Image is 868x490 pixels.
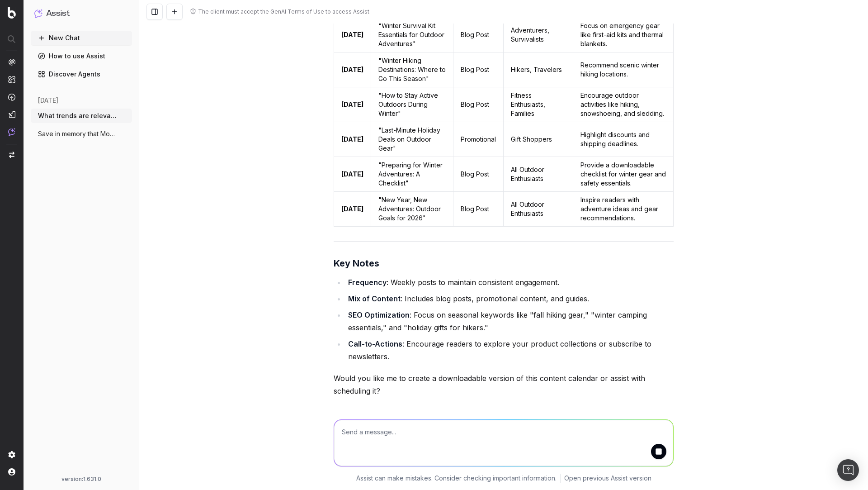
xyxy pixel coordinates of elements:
[371,52,453,87] td: "Winter Hiking Destinations: Where to Go This Season"
[31,49,132,63] a: How to use Assist
[34,476,128,483] div: version: 1.631.0
[345,338,674,363] li: : Encourage readers to explore your product collections or subscribe to newsletters.
[573,87,673,122] td: Encourage outdoor activities like hiking, snowshoeing, and sledding.
[371,157,453,192] td: "Preparing for Winter Adventures: A Checklist"
[8,58,15,66] img: Analytics
[341,66,363,73] strong: [DATE]
[504,122,573,157] td: Gift Shoppers
[334,258,379,269] strong: Key Notes
[34,7,128,20] button: Assist
[371,18,453,52] td: "Winter Survival Kit: Essentials for Outdoor Adventures"
[573,192,673,227] td: Inspire readers with adventure ideas and gear recommendations.
[38,96,58,105] span: [DATE]
[341,135,363,143] strong: [DATE]
[8,93,15,101] img: Activation
[573,122,673,157] td: Highlight discounts and shipping deadlines.
[38,129,118,138] span: Save in memory that Mountain Warehouse L
[8,468,15,476] img: My account
[345,292,674,305] li: : Includes blog posts, promotional content, and guides.
[348,278,387,287] strong: Frequency
[31,31,132,45] button: New Chat
[341,100,363,108] strong: [DATE]
[504,18,573,52] td: Adventurers, Survivalists
[31,109,132,123] button: What trends are relevant to my site
[371,192,453,227] td: "New Year, New Adventures: Outdoor Goals for 2026"
[9,152,14,158] img: Switch project
[573,18,673,52] td: Focus on emergency gear like first-aid kits and thermal blankets.
[453,87,504,122] td: Blog Post
[341,170,363,178] strong: [DATE]
[348,294,401,303] strong: Mix of Content
[453,157,504,192] td: Blog Post
[345,309,674,334] li: : Focus on seasonal keywords like "fall hiking gear," "winter camping essentials," and "holiday g...
[31,127,132,141] button: Save in memory that Mountain Warehouse L
[8,76,15,83] img: Intelligence
[453,52,504,87] td: Blog Post
[453,18,504,52] td: Blog Post
[453,122,504,157] td: Promotional
[837,459,859,481] div: Open Intercom Messenger
[345,276,674,289] li: : Weekly posts to maintain consistent engagement.
[356,474,557,483] p: Assist can make mistakes. Consider checking important information.
[31,67,132,81] a: Discover Agents
[504,87,573,122] td: Fitness Enthusiasts, Families
[341,205,363,213] strong: [DATE]
[573,157,673,192] td: Provide a downloadable checklist for winter gear and safety essentials.
[504,157,573,192] td: All Outdoor Enthusiasts
[38,111,118,120] span: What trends are relevant to my site
[573,52,673,87] td: Recommend scenic winter hiking locations.
[371,122,453,157] td: "Last-Minute Holiday Deals on Outdoor Gear"
[371,87,453,122] td: "How to Stay Active Outdoors During Winter"
[8,111,15,118] img: Studio
[8,128,15,136] img: Assist
[504,52,573,87] td: Hikers, Travelers
[8,7,16,19] img: Botify logo
[198,8,369,15] div: The client must accept the GenAI Terms of Use to access Assist
[46,7,70,20] h1: Assist
[453,192,504,227] td: Blog Post
[341,31,363,38] strong: [DATE]
[564,474,651,483] a: Open previous Assist version
[334,372,674,397] p: Would you like me to create a downloadable version of this content calendar or assist with schedu...
[348,310,410,319] strong: SEO Optimization
[34,9,42,18] img: Assist
[504,192,573,227] td: All Outdoor Enthusiasts
[348,339,402,348] strong: Call-to-Actions
[8,451,15,458] img: Setting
